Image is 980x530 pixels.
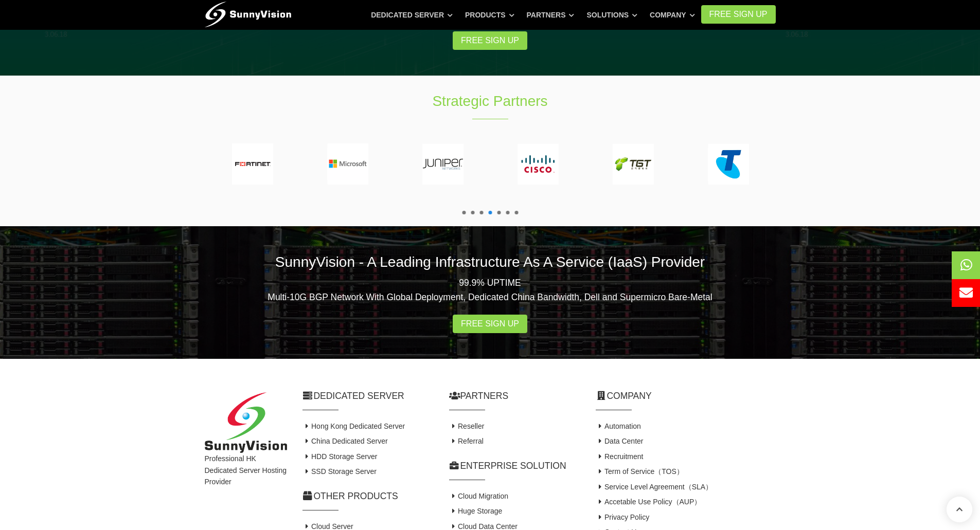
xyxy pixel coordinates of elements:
[613,143,654,185] img: tgs-150.png
[596,467,684,476] a: Term of Service（TOS）
[302,452,378,461] a: HDD Storage Server
[449,507,503,515] a: Huge Storage
[465,6,514,24] a: Products
[527,6,575,24] a: Partners
[596,513,650,521] a: Privacy Policy
[302,490,434,503] h2: Other Products
[449,390,580,403] h2: Partners
[302,437,388,445] a: China Dedicated Server
[449,422,485,430] a: Reseller
[596,483,713,491] a: Service Level Agreement（SLA）
[205,276,776,304] p: 99.9% UPTIME Multi-10G BGP Network With Global Deployment, Dedicated China Bandwidth, Dell and Su...
[205,392,287,453] img: SunnyVision Limited
[453,315,527,333] a: Free Sign Up
[518,143,559,185] img: cisco-150.png
[302,390,434,403] h2: Dedicated Server
[371,6,453,24] a: Dedicated Server
[708,143,749,185] img: telstra-150.png
[596,422,641,430] a: Automation
[453,31,527,50] a: Free Sign Up
[596,437,644,445] a: Data Center
[586,6,637,24] a: Solutions
[422,143,464,185] img: juniper-150.png
[449,437,484,445] a: Referral
[302,467,377,476] a: SSD Storage Server
[319,91,662,111] h1: Strategic Partners
[327,143,368,185] img: microsoft-150.png
[596,390,776,403] h2: Company
[596,498,702,506] a: Accetable Use Policy（AUP）
[232,143,273,185] img: fortinet-150.png
[449,460,580,472] h2: Enterprise Solution
[650,6,695,24] a: Company
[596,452,644,461] a: Recruitment
[205,252,776,272] h2: SunnyVision - A Leading Infrastructure As A Service (IaaS) Provider
[302,422,405,430] a: Hong Kong Dedicated Server
[449,492,509,500] a: Cloud Migration
[701,5,776,24] a: FREE Sign Up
